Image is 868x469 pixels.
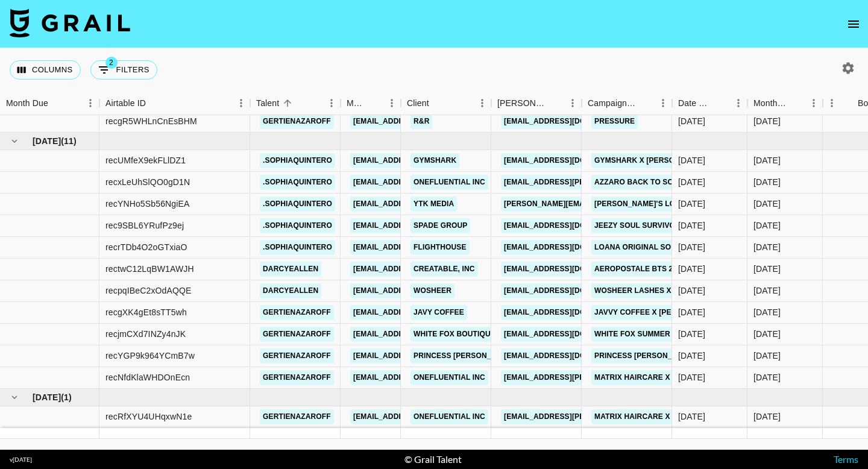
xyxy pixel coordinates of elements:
[501,327,636,342] a: [EMAIL_ADDRESS][DOMAIN_NAME]
[350,409,485,424] a: [EMAIL_ADDRESS][DOMAIN_NAME]
[501,218,636,233] a: [EMAIL_ADDRESS][DOMAIN_NAME]
[753,241,781,253] div: Aug '25
[753,263,781,275] div: Aug '25
[260,283,321,298] a: darcyeallen
[678,92,712,115] div: Date Created
[753,219,781,231] div: Aug '25
[410,240,470,255] a: Flighthouse
[410,327,498,342] a: White Fox Boutique
[501,114,636,129] a: [EMAIL_ADDRESS][DOMAIN_NAME]
[260,327,334,342] a: gertienazaroff
[61,135,77,147] span: ( 11 )
[501,240,636,255] a: [EMAIL_ADDRESS][DOMAIN_NAME]
[753,285,781,297] div: Aug '25
[81,94,99,112] button: Menu
[260,197,335,212] a: .sophiaquintero
[33,391,61,403] span: [DATE]
[410,348,536,364] a: Princess [PERSON_NAME] USA
[547,95,564,112] button: Sort
[90,60,157,80] button: Show filters
[501,305,636,320] a: [EMAIL_ADDRESS][DOMAIN_NAME]
[401,92,491,115] div: Client
[753,198,781,210] div: Aug '25
[729,94,747,112] button: Menu
[823,94,841,112] button: Menu
[105,219,184,231] div: rec9SBL6YRufPz9ej
[105,350,195,362] div: recYGP9k964YCmB7w
[407,92,429,115] div: Client
[260,370,334,385] a: gertienazaroff
[260,409,334,424] a: gertienazaroff
[410,197,457,212] a: YTK Media
[591,370,749,385] a: Matrix Haircare x [PERSON_NAME] 2/4
[350,197,485,212] a: [EMAIL_ADDRESS][DOMAIN_NAME]
[410,218,470,233] a: Spade Group
[350,114,485,129] a: [EMAIL_ADDRESS][DOMAIN_NAME]
[105,371,190,383] div: recNfdKlaWHDOnEcn
[805,94,823,112] button: Menu
[10,60,81,80] button: Select columns
[591,240,690,255] a: Loana Original Sound
[591,175,734,190] a: Azzaro Back to School x Sophia
[753,328,781,340] div: Aug '25
[582,92,672,115] div: Campaign (Type)
[260,305,334,320] a: gertienazaroff
[491,92,582,115] div: Booker
[105,92,146,115] div: Airtable ID
[350,370,485,385] a: [EMAIL_ADDRESS][DOMAIN_NAME]
[753,411,781,423] div: Sep '25
[501,283,636,298] a: [EMAIL_ADDRESS][DOMAIN_NAME]
[105,176,190,188] div: recxLeUhSlQO0gD1N
[146,95,163,112] button: Sort
[260,240,335,255] a: .sophiaquintero
[350,305,485,320] a: [EMAIL_ADDRESS][DOMAIN_NAME]
[99,92,250,115] div: Airtable ID
[501,370,697,385] a: [EMAIL_ADDRESS][PERSON_NAME][DOMAIN_NAME]
[410,305,467,320] a: Javy Coffee
[747,92,823,115] div: Month Due
[591,327,744,342] a: White Fox Summer x [PERSON_NAME]
[588,92,637,115] div: Campaign (Type)
[350,348,485,364] a: [EMAIL_ADDRESS][DOMAIN_NAME]
[788,95,805,112] button: Sort
[591,348,790,364] a: Princess [PERSON_NAME] x [PERSON_NAME] July
[591,197,713,212] a: [PERSON_NAME]'s Lover Girl
[410,262,478,277] a: Creatable, Inc
[753,154,781,166] div: Aug '25
[501,409,697,424] a: [EMAIL_ADDRESS][PERSON_NAME][DOMAIN_NAME]
[260,218,335,233] a: .sophiaquintero
[497,92,547,115] div: [PERSON_NAME]
[473,94,491,112] button: Menu
[591,153,711,168] a: Gymshark x [PERSON_NAME]
[366,95,383,112] button: Sort
[350,262,485,277] a: [EMAIL_ADDRESS][DOMAIN_NAME]
[105,263,194,275] div: rectwC12LqBW1AWJH
[410,175,488,190] a: OneFluential Inc
[712,95,729,112] button: Sort
[105,198,190,210] div: recYNHo5Sb56NgiEA
[350,283,485,298] a: [EMAIL_ADDRESS][DOMAIN_NAME]
[841,12,866,36] button: open drawer
[105,285,192,297] div: recpqIBeC2xOdAQQE
[591,262,759,277] a: Aeropostale BTS 2025 x [PERSON_NAME]
[678,371,705,383] div: 2/24/2025
[678,411,705,423] div: 2/24/2025
[678,350,705,362] div: 7/10/2025
[250,92,341,115] div: Talent
[501,348,636,364] a: [EMAIL_ADDRESS][DOMAIN_NAME]
[591,114,638,129] a: Pressure
[105,154,186,166] div: recUMfeX9ekFLlDZ1
[260,175,335,190] a: .sophiaquintero
[678,306,705,318] div: 7/15/2025
[501,262,636,277] a: [EMAIL_ADDRESS][DOMAIN_NAME]
[678,219,705,231] div: 8/5/2025
[6,92,48,115] div: Month Due
[404,453,462,465] div: © Grail Talent
[105,411,192,423] div: recRfXYU4UHqxwN1e
[350,240,485,255] a: [EMAIL_ADDRESS][DOMAIN_NAME]
[501,197,697,212] a: [PERSON_NAME][EMAIL_ADDRESS][DOMAIN_NAME]
[501,153,636,168] a: [EMAIL_ADDRESS][DOMAIN_NAME]
[678,154,705,166] div: 7/31/2025
[341,92,401,115] div: Manager
[322,94,341,112] button: Menu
